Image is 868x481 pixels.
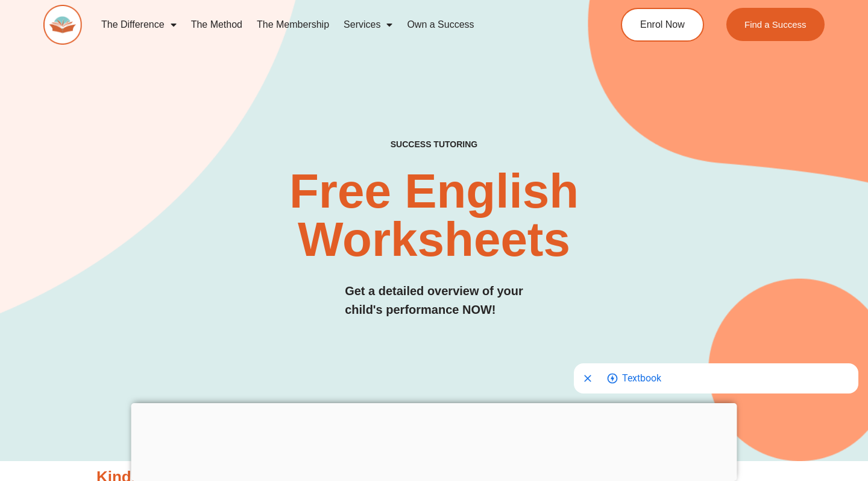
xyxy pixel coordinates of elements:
iframe: Advertisement [131,403,737,478]
a: Own a Success [400,11,481,39]
h4: SUCCESS TUTORING​ [318,139,550,150]
span: Find a Success [744,20,807,29]
nav: Menu [94,11,576,39]
span: Go to shopping options for Textbook [622,365,661,389]
a: The Difference [94,11,184,39]
a: The Method [184,11,250,39]
span: Enrol Now [640,20,685,30]
svg: Close shopping anchor [582,372,594,384]
a: Enrol Now [621,8,704,42]
a: Find a Success [726,8,825,41]
a: The Membership [250,11,336,39]
a: Services [336,11,400,39]
h2: Free English Worksheets​ [176,167,691,264]
h3: Get a detailed overview of your child's performance NOW! [345,282,523,319]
